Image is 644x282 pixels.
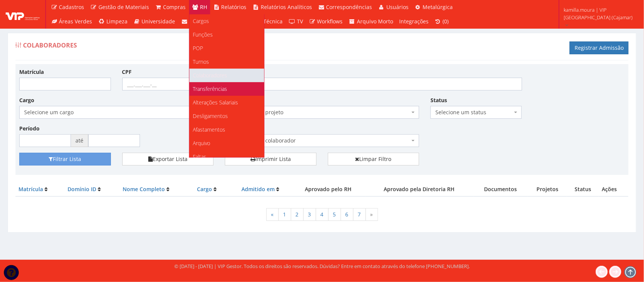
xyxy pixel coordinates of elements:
[266,208,279,221] a: « Anterior
[59,3,85,11] span: Cadastros
[366,208,378,221] span: »
[278,208,291,221] a: 1
[23,41,77,49] span: Colaboradores
[200,3,207,11] span: RH
[193,99,238,106] span: Alterações Salariais
[19,153,111,166] button: Filtrar Lista
[473,182,528,196] th: Documentos
[189,28,264,41] a: Funções
[19,125,40,132] label: Período
[193,44,203,52] span: POP
[189,136,264,150] a: Arquivo
[306,14,346,29] a: Workflows
[291,208,304,221] a: 2
[242,185,275,193] a: Admitido em
[570,41,629,54] a: Registrar Admissão
[193,112,228,120] span: Desligamentos
[341,208,354,221] a: 6
[386,3,409,11] span: Usuários
[291,182,365,196] th: Aprovado pelo RH
[567,182,599,196] th: Status
[328,153,420,166] a: Limpar Filtro
[189,69,264,82] a: Colaboradores
[346,14,397,29] a: Arquivo Morto
[19,68,44,76] label: Matrícula
[189,150,264,164] a: Faltas
[6,9,40,20] img: logo
[396,14,432,29] a: Integrações
[193,153,207,160] span: Faltas
[178,14,223,29] a: Campanhas
[225,106,419,119] span: Selecione um projeto
[399,18,429,25] span: Integrações
[163,3,186,11] span: Compras
[193,72,227,79] span: Colaboradores
[189,41,264,55] a: POP
[193,17,209,25] span: Cargos
[366,182,473,196] th: Aprovado pela Diretoria RH
[18,185,43,193] a: Matrícula
[174,263,470,270] div: © [DATE] - [DATE] | VIP Gestor. Todos os direitos são reservados. Dúvidas? Entre em contato atrav...
[19,106,214,119] span: Selecione um cargo
[193,31,213,38] span: Funções
[599,182,629,196] th: Ações
[303,208,316,221] a: 3
[230,137,410,144] span: Selecione um colaborador
[197,185,212,193] a: Cargo
[564,6,634,21] span: kamilla.moura | VIP [GEOGRAPHIC_DATA] (Cajamar)
[357,18,393,25] span: Arquivo Morto
[328,208,341,221] a: 5
[225,134,419,147] span: Selecione um colaborador
[189,14,264,28] a: Cargos
[106,18,128,25] span: Limpeza
[98,3,149,11] span: Gestão de Materiais
[24,109,204,116] span: Selecione um cargo
[189,123,264,136] a: Afastamentos
[297,18,303,25] span: TV
[423,3,453,11] span: Metalúrgica
[286,14,306,29] a: TV
[230,109,410,116] span: Selecione um projeto
[71,134,88,147] span: até
[122,78,214,90] input: ___.___.___-__
[221,3,247,11] span: Relatórios
[19,97,34,104] label: Cargo
[131,14,178,29] a: Universidade
[142,18,175,25] span: Universidade
[528,182,567,196] th: Projetos
[193,126,226,133] span: Afastamentos
[317,18,343,25] span: Workflows
[193,85,227,92] span: Transferências
[189,109,264,123] a: Desligamentos
[261,3,312,11] span: Relatórios Analíticos
[68,185,97,193] a: Domínio ID
[443,18,449,25] span: (0)
[48,14,95,29] a: Áreas Verdes
[189,55,264,69] a: Turnos
[122,68,132,76] label: CPF
[189,82,264,96] a: Transferências
[189,96,264,109] a: Alterações Salariais
[225,153,317,166] a: Imprimir Lista
[122,153,214,166] button: Exportar Lista
[59,18,92,25] span: Áreas Verdes
[430,97,447,104] label: Status
[193,58,209,65] span: Turnos
[353,208,366,221] a: 7
[123,185,165,193] a: Nome Completo
[435,109,513,116] span: Selecione um status
[430,106,522,119] span: Selecione um status
[193,139,211,147] span: Arquivo
[326,3,372,11] span: Correspondências
[316,208,329,221] a: 4
[432,14,452,29] a: (0)
[95,14,131,29] a: Limpeza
